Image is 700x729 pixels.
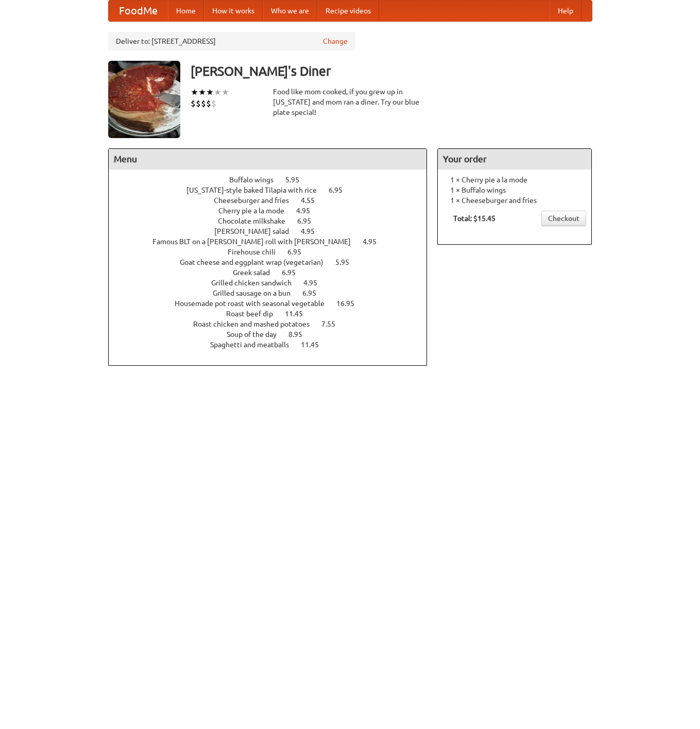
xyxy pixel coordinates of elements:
span: 6.95 [302,289,327,297]
span: Firehouse chili [228,248,286,256]
li: $ [206,98,211,109]
span: Spaghetti and meatballs [210,341,299,349]
li: ★ [206,87,214,98]
a: Greek salad 6.95 [233,268,315,277]
span: 16.95 [336,299,365,308]
span: 5.95 [285,176,310,184]
h3: [PERSON_NAME]'s Diner [191,61,592,81]
span: 6.95 [297,217,321,225]
a: Checkout [541,211,586,226]
span: 11.45 [285,310,313,318]
span: 5.95 [335,258,360,266]
a: How it works [204,1,263,21]
li: ★ [221,87,229,98]
span: 8.95 [288,330,313,338]
div: Deliver to: [STREET_ADDRESS] [108,32,355,50]
span: Housemade pot roast with seasonal vegetable [175,299,335,308]
span: 6.95 [282,268,306,277]
a: Grilled chicken sandwich 4.95 [211,279,336,287]
span: Roast beef dip [226,310,283,318]
span: Grilled chicken sandwich [211,279,302,287]
span: 4.95 [296,207,320,215]
span: Chocolate milkshake [218,217,296,225]
a: Famous BLT on a [PERSON_NAME] roll with [PERSON_NAME] 4.95 [152,238,396,246]
li: $ [191,98,196,109]
span: 4.55 [301,196,325,205]
span: Soup of the day [227,330,287,338]
a: Housemade pot roast with seasonal vegetable 16.95 [175,299,373,308]
span: Greek salad [233,268,280,277]
span: Grilled sausage on a bun [213,289,301,297]
span: [PERSON_NAME] salad [214,227,299,235]
a: Grilled sausage on a bun 6.95 [213,289,335,297]
li: $ [211,98,216,109]
span: 4.95 [363,238,387,246]
span: Goat cheese and eggplant wrap (vegetarian) [180,258,334,266]
span: Buffalo wings [229,176,284,184]
a: FoodMe [109,1,168,21]
a: Chocolate milkshake 6.95 [218,217,330,225]
h4: Menu [109,149,427,169]
a: Roast beef dip 11.45 [226,310,322,318]
a: Home [168,1,204,21]
li: 1 × Buffalo wings [443,185,586,195]
img: angular.jpg [108,61,180,138]
a: [PERSON_NAME] salad 4.95 [214,227,334,235]
span: 11.45 [301,341,329,349]
li: 1 × Cherry pie a la mode [443,175,586,185]
a: Change [323,36,348,46]
li: $ [196,98,201,109]
a: [US_STATE]-style baked Tilapia with rice 6.95 [186,186,362,194]
div: Food like mom cooked, if you grew up in [US_STATE] and mom ran a diner. Try our blue plate special! [273,87,428,117]
a: Recipe videos [317,1,379,21]
li: ★ [198,87,206,98]
h4: Your order [438,149,591,169]
span: Famous BLT on a [PERSON_NAME] roll with [PERSON_NAME] [152,238,361,246]
span: 6.95 [329,186,353,194]
span: 4.95 [303,279,328,287]
a: Goat cheese and eggplant wrap (vegetarian) 5.95 [180,258,368,266]
li: 1 × Cheeseburger and fries [443,195,586,206]
a: Spaghetti and meatballs 11.45 [210,341,338,349]
span: 6.95 [287,248,312,256]
a: Buffalo wings 5.95 [229,176,318,184]
b: Total: $15.45 [453,214,496,223]
span: Roast chicken and mashed potatoes [193,320,320,328]
span: 7.55 [321,320,346,328]
span: Cherry pie a la mode [218,207,295,215]
a: Who we are [263,1,317,21]
a: Soup of the day 8.95 [227,330,321,338]
span: 4.95 [301,227,325,235]
li: ★ [191,87,198,98]
li: $ [201,98,206,109]
span: Cheeseburger and fries [214,196,299,205]
a: Roast chicken and mashed potatoes 7.55 [193,320,354,328]
a: Firehouse chili 6.95 [228,248,320,256]
li: ★ [214,87,221,98]
span: [US_STATE]-style baked Tilapia with rice [186,186,327,194]
a: Cherry pie a la mode 4.95 [218,207,329,215]
a: Help [550,1,582,21]
a: Cheeseburger and fries 4.55 [214,196,334,205]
